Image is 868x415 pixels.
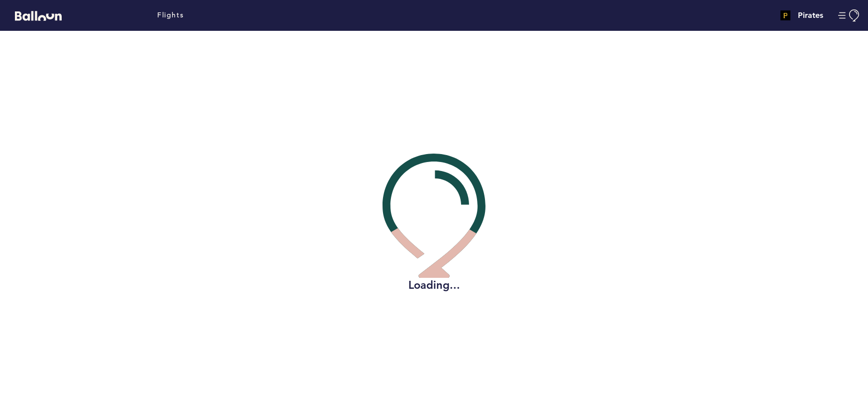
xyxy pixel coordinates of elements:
a: Flights [157,10,184,21]
button: Manage Account [838,9,861,22]
svg: Balloon [15,11,62,21]
h4: Pirates [798,9,823,21]
h2: Loading... [383,278,485,293]
a: Balloon [7,10,62,20]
